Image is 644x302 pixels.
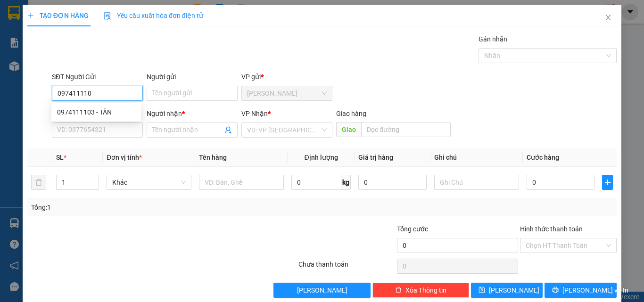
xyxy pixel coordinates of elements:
th: Ghi chú [430,148,523,167]
span: user-add [224,126,232,134]
input: Dọc đường [361,122,451,137]
span: SL [56,154,64,161]
span: Giá trị hàng [358,154,393,161]
span: Yêu cầu xuất hóa đơn điện tử [104,12,203,19]
span: Xóa Thông tin [405,285,446,295]
img: icon [104,12,111,20]
span: Tổng cước [397,225,428,233]
div: SĐT Người Gửi [52,72,143,82]
span: [PERSON_NAME] [297,285,347,295]
button: [PERSON_NAME] [273,283,370,298]
label: Gán nhãn [479,35,507,43]
span: VP Nhận [241,110,268,117]
button: save[PERSON_NAME] [471,283,543,298]
span: Giao [336,122,361,137]
span: Cước hàng [527,154,559,161]
span: plus [603,179,612,186]
span: Giao hàng [336,110,366,117]
div: Chưa thanh toán [297,259,396,276]
span: Đơn vị tính [107,154,142,161]
div: 0974111103 - TÂN [51,105,141,120]
span: Khác [112,175,186,189]
span: [PERSON_NAME] [489,285,539,295]
div: VP gửi [241,72,332,82]
span: close [604,14,612,21]
button: plus [602,175,613,190]
span: plus [27,12,34,19]
div: Người nhận [147,108,238,119]
span: Tên hàng [199,154,227,161]
span: delete [395,286,402,294]
span: Định lượng [304,154,338,161]
span: kg [341,175,351,190]
div: Tổng: 1 [31,202,249,212]
span: [PERSON_NAME] và In [562,285,628,295]
button: deleteXóa Thông tin [372,283,469,298]
label: Hình thức thanh toán [520,225,583,233]
span: printer [552,286,559,294]
div: 0974111103 - TÂN [57,107,135,117]
input: 0 [358,175,426,190]
div: Người gửi [147,72,238,82]
button: Close [595,5,621,31]
button: delete [31,175,46,190]
span: TẠO ĐƠN HÀNG [27,12,89,19]
span: Bảo Lộc [247,86,327,100]
button: printer[PERSON_NAME] và In [545,283,617,298]
span: save [479,286,485,294]
input: VD: Bàn, Ghế [199,175,284,190]
input: Ghi Chú [434,175,519,190]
